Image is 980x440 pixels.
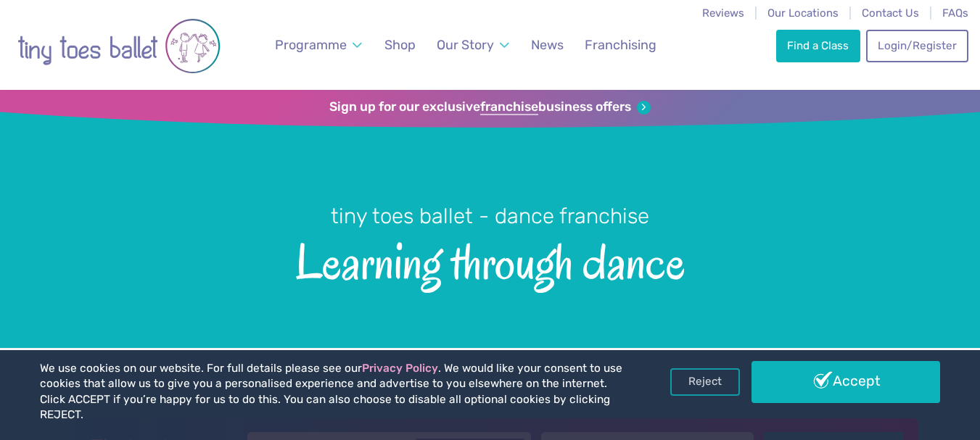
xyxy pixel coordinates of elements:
[776,30,860,62] a: Find a Class
[767,7,839,20] a: Our Locations
[378,29,422,62] a: Shop
[702,7,744,20] a: Reviews
[40,361,625,423] p: We use cookies on our website. For full details please see our . We would like your consent to us...
[25,231,955,289] span: Learning through dance
[942,7,968,20] a: FAQs
[384,37,416,52] span: Shop
[275,37,347,52] span: Programme
[480,99,538,115] strong: franchise
[862,7,919,20] a: Contact Us
[430,29,516,62] a: Our Story
[752,361,941,403] a: Accept
[329,99,651,115] a: Sign up for our exclusivefranchisebusiness offers
[362,362,438,375] a: Privacy Policy
[670,368,740,396] a: Reject
[17,9,221,83] img: tiny toes ballet
[268,29,368,62] a: Programme
[437,37,494,52] span: Our Story
[578,29,663,62] a: Franchising
[331,204,649,228] small: tiny toes ballet - dance franchise
[866,30,968,62] a: Login/Register
[585,37,656,52] span: Franchising
[531,37,564,52] span: News
[524,29,570,62] a: News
